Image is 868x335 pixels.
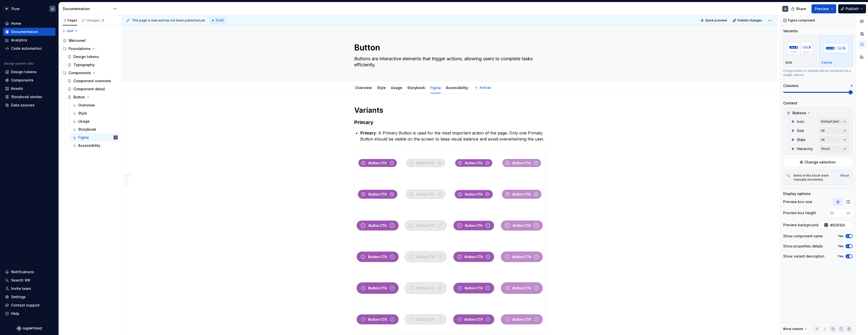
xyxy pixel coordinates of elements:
div: Usage [389,82,404,93]
button: Help [3,310,56,318]
div: Documentation [63,6,111,11]
button: Publish changes [731,17,764,24]
a: Button [65,93,120,101]
div: Components [61,69,120,77]
div: Content [783,101,797,106]
a: FigmaA [70,133,120,142]
div: A [784,7,786,11]
textarea: Button [353,42,544,54]
div: Page tree [61,37,120,150]
button: Notifications [3,268,56,276]
div: Variants [783,29,798,34]
div: Figma [78,135,89,140]
input: Auto [828,220,853,230]
a: Style [377,86,386,90]
button: Reset [840,174,849,178]
div: Components [69,70,91,75]
div: Assets [11,86,23,91]
button: Search ⌘K [3,276,56,284]
div: Accessibility [78,143,100,148]
div: Pages [63,18,77,22]
a: Storybook stories [3,93,56,101]
a: Data sources [3,101,56,109]
input: 116 [827,208,847,217]
a: Storybook [70,125,120,133]
div: Component detail [73,87,105,92]
button: Quick preview [699,17,729,24]
p: Grid [785,61,792,65]
div: Show variant description [783,254,824,259]
span: Add [67,29,73,33]
a: Assets [3,85,56,93]
div: Preview box height [783,210,816,215]
div: Welcome! [69,38,86,43]
p: 4 [851,84,853,88]
span: Add tab [479,86,491,90]
a: Usage [70,117,120,125]
a: Typography [65,61,120,69]
button: Change selection [783,158,853,167]
div: Items in this block were manually reordered. [794,174,837,182]
div: Ghost [821,147,830,151]
div: Block actions [783,325,808,332]
div: Display options [783,191,811,196]
div: Foundations [69,46,91,51]
div: Storybook stories [11,94,42,99]
button: All [819,127,849,134]
a: Design tokens [65,53,120,61]
div: Design tokens [73,54,99,59]
button: Preview [811,4,836,13]
div: Accessibility [444,82,470,93]
span: Publish [846,6,859,11]
div: A [115,135,116,140]
a: Code automation [3,44,56,52]
div: Style [78,111,87,116]
div: Default [default] [821,120,842,124]
svg: Supernova Logo [17,326,42,331]
button: Share [789,4,809,13]
span: Quick preview [705,18,727,22]
div: Style [375,82,388,93]
a: Overview [355,86,372,90]
a: Invite team [3,285,56,293]
div: Preview box size [783,199,812,204]
button: Add [61,27,79,35]
button: placeholderCanvas [819,36,853,67]
img: placeholder [785,39,815,57]
strong: Primary [360,130,376,135]
div: All [821,129,825,133]
div: Buttons [784,109,851,117]
div: Storybook [78,127,96,132]
a: Usage [391,86,402,90]
span: Publish changes [738,18,762,22]
div: Foundations [61,45,120,53]
a: Component overview [65,77,120,85]
span: Buttons [793,110,806,116]
label: Yes [838,244,844,248]
div: Component overview [73,78,111,83]
a: Accessibility [70,142,120,150]
div: Preview background [783,222,818,228]
div: Settings [11,294,26,299]
span: Draft [216,18,224,22]
a: Style [70,109,120,117]
h3: Primary [354,119,545,126]
label: Yes [838,254,844,258]
button: Default [default] [819,118,849,125]
div: Overview [78,103,95,108]
span: 11 [101,18,105,22]
div: Design tokens [11,69,37,74]
div: W [4,6,10,12]
a: Components [3,76,56,84]
a: Welcome! [61,37,120,45]
div: Show properties details [783,244,823,249]
span: Hierarchy [797,146,813,151]
button: Ghost [819,145,849,152]
p: Canvas [821,61,832,65]
span: State [797,137,805,142]
a: Figma [430,86,441,90]
div: Overview [353,82,374,93]
div: Changes [86,18,105,22]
